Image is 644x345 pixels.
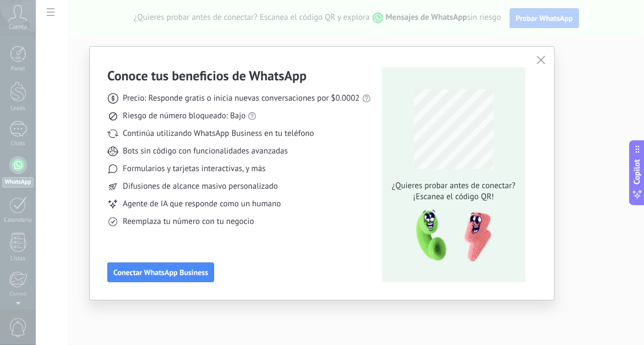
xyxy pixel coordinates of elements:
button: Conectar WhatsApp Business [107,262,214,282]
span: Copilot [632,159,643,184]
span: Formularios y tarjetas interactivas, y más [123,163,265,174]
span: ¡Escanea el código QR! [389,191,519,202]
img: qr-pic-1x.png [407,207,494,266]
span: Precio: Responde gratis o inicia nuevas conversaciones por $0.0002 [123,93,360,104]
span: Bots sin código con funcionalidades avanzadas [123,146,288,157]
span: ¿Quieres probar antes de conectar? [389,180,519,191]
h3: Conoce tus beneficios de WhatsApp [107,67,307,84]
span: Conectar WhatsApp Business [113,269,208,276]
span: Difusiones de alcance masivo personalizado [123,181,278,192]
span: Reemplaza tu número con tu negocio [123,216,254,227]
span: Agente de IA que responde como un humano [123,199,281,210]
span: Riesgo de número bloqueado: Bajo [123,111,245,122]
span: Continúa utilizando WhatsApp Business en tu teléfono [123,128,314,139]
